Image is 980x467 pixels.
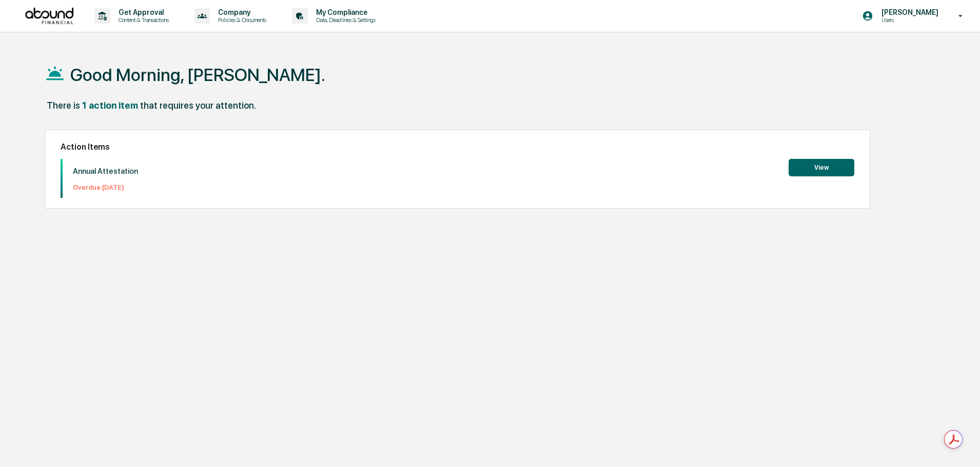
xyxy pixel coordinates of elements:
[873,8,944,16] p: [PERSON_NAME]
[789,162,854,172] a: View
[110,8,174,16] p: Get Approval
[61,142,854,152] h2: Action Items
[82,100,138,111] div: 1 action item
[25,5,74,27] img: logo
[73,167,138,176] p: Annual Attestation
[873,16,944,24] p: Users
[73,184,138,191] p: Overdue: [DATE]
[140,100,256,111] div: that requires your attention.
[308,8,381,16] p: My Compliance
[210,8,271,16] p: Company
[789,159,854,176] button: View
[110,16,174,24] p: Content & Transactions
[210,16,271,24] p: Policies & Documents
[308,16,381,24] p: Data, Deadlines & Settings
[47,100,80,111] div: There is
[70,65,325,85] h1: Good Morning, [PERSON_NAME].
